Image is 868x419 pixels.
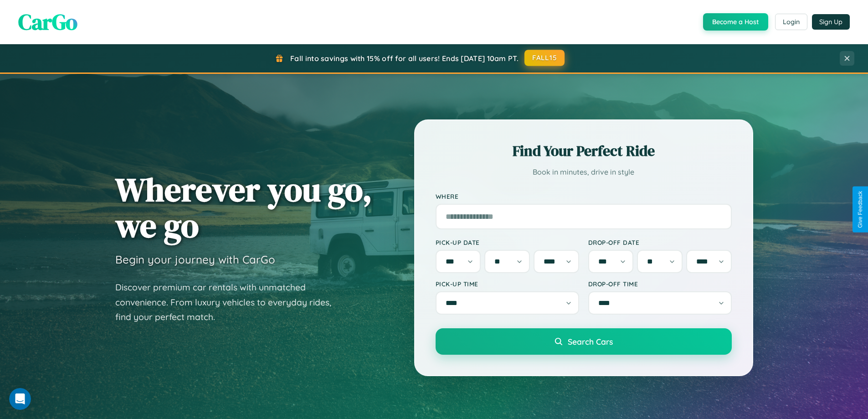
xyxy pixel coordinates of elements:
span: Fall into savings with 15% off for all users! Ends [DATE] 10am PT. [290,54,519,63]
button: Become a Host [703,13,768,31]
h1: Wherever you go, we go [115,171,372,243]
h3: Begin your journey with CarGo [115,253,275,266]
button: Login [775,14,807,30]
p: Discover premium car rentals with unmatched convenience. From luxury vehicles to everyday rides, ... [115,280,343,325]
label: Where [436,192,732,200]
label: Drop-off Time [588,280,732,288]
label: Pick-up Time [436,280,579,288]
p: Book in minutes, drive in style [436,166,732,179]
iframe: Intercom live chat [9,388,31,410]
label: Drop-off Date [588,238,732,246]
label: Pick-up Date [436,238,579,246]
button: FALL15 [524,50,565,66]
span: CarGo [18,7,77,37]
button: Sign Up [812,14,850,30]
span: Search Cars [568,336,613,347]
h2: Find Your Perfect Ride [436,141,732,161]
div: Give Feedback [857,191,863,228]
button: Search Cars [436,328,732,355]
